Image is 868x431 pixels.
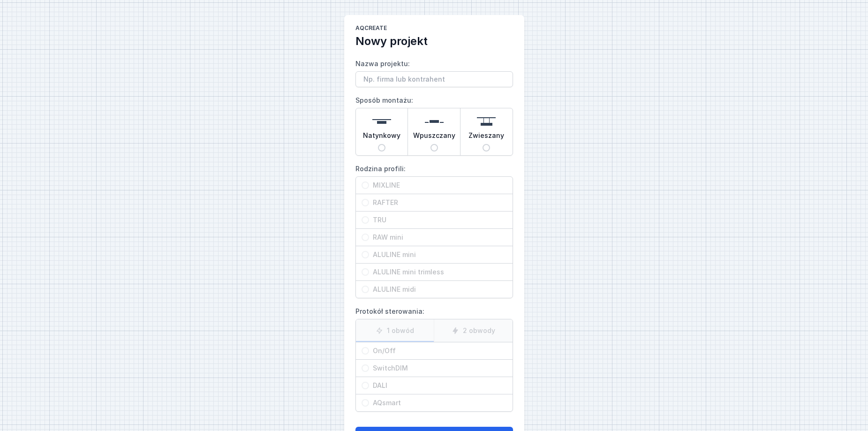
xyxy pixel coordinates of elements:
span: Wpuszczany [413,131,455,144]
img: surface.svg [372,112,391,131]
img: recessed.svg [425,112,444,131]
input: Nazwa projektu: [355,71,513,87]
input: Wpuszczany [430,144,438,151]
label: Sposób montażu: [355,93,513,156]
span: Natynkowy [363,131,400,144]
label: Nazwa projektu: [355,56,513,87]
img: suspended.svg [477,112,496,131]
h1: AQcreate [355,24,513,34]
label: Rodzina profili: [355,161,513,298]
input: Natynkowy [378,144,385,151]
label: Protokół sterowania: [355,304,513,412]
input: Zwieszany [483,144,490,151]
span: Zwieszany [468,131,504,144]
h2: Nowy projekt [355,34,513,49]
